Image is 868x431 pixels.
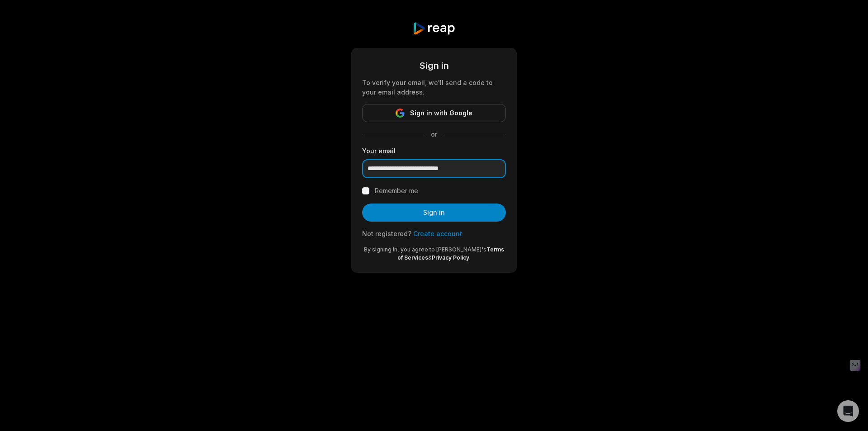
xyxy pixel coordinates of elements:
[410,108,472,118] span: Sign in with Google
[362,204,506,222] button: Sign in
[428,254,432,261] span: &
[413,230,462,237] a: Create account
[837,400,859,422] div: Open Intercom Messenger
[397,246,504,261] a: Terms of Services
[469,254,471,261] span: .
[432,254,469,261] a: Privacy Policy
[362,78,506,97] div: To verify your email, we'll send a code to your email address.
[375,185,418,196] label: Remember me
[362,146,506,156] label: Your email
[424,129,444,139] span: or
[412,22,455,35] img: reap
[362,230,411,237] span: Not registered?
[362,104,506,122] button: Sign in with Google
[364,246,486,253] span: By signing in, you agree to [PERSON_NAME]'s
[362,59,506,72] div: Sign in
